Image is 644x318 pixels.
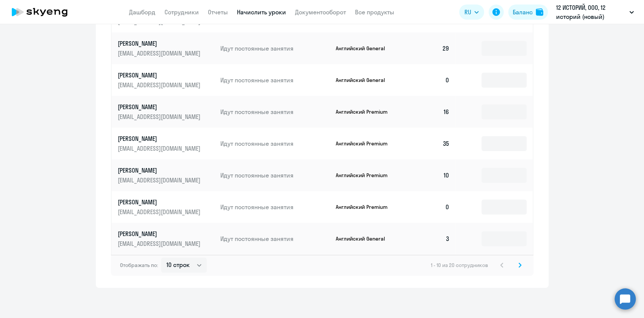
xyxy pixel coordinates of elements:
[403,96,456,128] td: 16
[118,71,215,89] a: [PERSON_NAME][EMAIL_ADDRESS][DOMAIN_NAME]
[336,108,392,115] p: Английский Premium
[220,203,330,211] p: Идут постоянные занятия
[118,166,202,174] p: [PERSON_NAME]
[118,71,202,79] p: [PERSON_NAME]
[118,134,202,143] p: [PERSON_NAME]
[513,8,533,17] div: Баланс
[336,235,392,242] p: Английский General
[118,49,202,57] p: [EMAIL_ADDRESS][DOMAIN_NAME]
[118,208,202,216] p: [EMAIL_ADDRESS][DOMAIN_NAME]
[237,8,286,16] a: Начислить уроки
[118,134,215,153] a: [PERSON_NAME][EMAIL_ADDRESS][DOMAIN_NAME]
[220,235,330,243] p: Идут постоянные занятия
[403,191,456,223] td: 0
[336,172,392,179] p: Английский Premium
[118,198,215,216] a: [PERSON_NAME][EMAIL_ADDRESS][DOMAIN_NAME]
[536,8,543,16] img: balance
[118,113,202,121] p: [EMAIL_ADDRESS][DOMAIN_NAME]
[220,171,330,179] p: Идут постоянные занятия
[118,39,202,48] p: [PERSON_NAME]
[120,262,158,269] span: Отображать по:
[220,44,330,52] p: Идут постоянные занятия
[336,140,392,147] p: Английский Premium
[403,128,456,159] td: 35
[208,8,228,16] a: Отчеты
[403,159,456,191] td: 10
[220,76,330,84] p: Идут постоянные занятия
[118,176,202,184] p: [EMAIL_ADDRESS][DOMAIN_NAME]
[403,32,456,64] td: 29
[118,239,202,248] p: [EMAIL_ADDRESS][DOMAIN_NAME]
[220,139,330,148] p: Идут постоянные занятия
[459,5,484,20] button: RU
[295,8,346,16] a: Документооборот
[118,144,202,153] p: [EMAIL_ADDRESS][DOMAIN_NAME]
[336,45,392,52] p: Английский General
[220,108,330,116] p: Идут постоянные занятия
[118,230,215,248] a: [PERSON_NAME][EMAIL_ADDRESS][DOMAIN_NAME]
[556,3,626,21] p: 12 ИСТОРИЙ, ООО, 12 историй (новый)
[164,8,199,16] a: Сотрудники
[552,3,638,21] button: 12 ИСТОРИЙ, ООО, 12 историй (новый)
[336,204,392,210] p: Английский Premium
[355,8,394,16] a: Все продукты
[403,64,456,96] td: 0
[118,103,202,111] p: [PERSON_NAME]
[118,230,202,238] p: [PERSON_NAME]
[403,223,456,255] td: 3
[118,39,215,57] a: [PERSON_NAME][EMAIL_ADDRESS][DOMAIN_NAME]
[118,166,215,184] a: [PERSON_NAME][EMAIL_ADDRESS][DOMAIN_NAME]
[508,5,548,20] button: Балансbalance
[118,103,215,121] a: [PERSON_NAME][EMAIL_ADDRESS][DOMAIN_NAME]
[118,198,202,206] p: [PERSON_NAME]
[464,8,471,17] span: RU
[118,81,202,89] p: [EMAIL_ADDRESS][DOMAIN_NAME]
[431,262,488,269] span: 1 - 10 из 20 сотрудников
[336,77,392,83] p: Английский General
[129,8,155,16] a: Дашборд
